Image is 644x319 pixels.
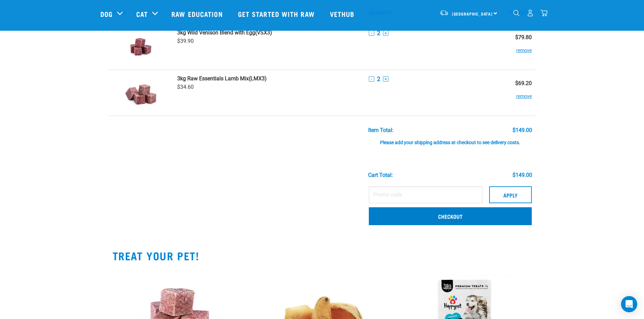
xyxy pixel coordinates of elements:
button: - [369,76,374,82]
span: $34.60 [177,84,194,90]
div: $149.00 [512,172,532,178]
img: Raw Essentials Lamb Mix [123,75,158,110]
span: $39.90 [177,38,194,44]
button: remove [516,86,532,100]
div: Please add your shipping address at checkout to see delivery costs. [368,133,532,145]
button: Apply [489,186,532,203]
button: - [369,30,374,36]
span: [GEOGRAPHIC_DATA] [452,12,493,15]
a: Vethub [323,0,363,27]
h2: TREAT YOUR PET! [113,249,532,262]
span: 2 [377,75,380,82]
a: Cat [136,9,148,19]
strong: 3kg Wild Venison Blend with Egg [177,29,255,36]
td: $69.20 [493,70,535,116]
a: Get started with Raw [231,0,323,27]
img: van-moving.png [439,10,449,16]
input: Promo code [369,186,482,203]
div: $149.00 [512,127,532,133]
div: Cart total: [368,172,393,178]
img: home-icon-1@2x.png [513,10,520,16]
strong: 3kg Raw Essentials Lamb Mix [177,75,249,82]
button: remove [516,41,532,54]
td: $79.80 [493,24,535,70]
img: user.png [527,9,534,17]
a: Checkout [369,207,532,225]
a: 3kg Raw Essentials Lamb Mix(LMX3) [177,75,361,82]
img: Wild Venison Blend with Egg [123,29,158,64]
button: + [383,76,388,82]
a: Dog [100,9,113,19]
img: home-icon@2x.png [541,9,548,17]
div: Item Total: [368,127,393,133]
a: Raw Education [165,0,231,27]
a: 3kg Wild Venison Blend with Egg(VSX3) [177,29,361,36]
span: 2 [377,29,380,36]
div: Open Intercom Messenger [621,296,637,312]
button: + [383,30,388,36]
